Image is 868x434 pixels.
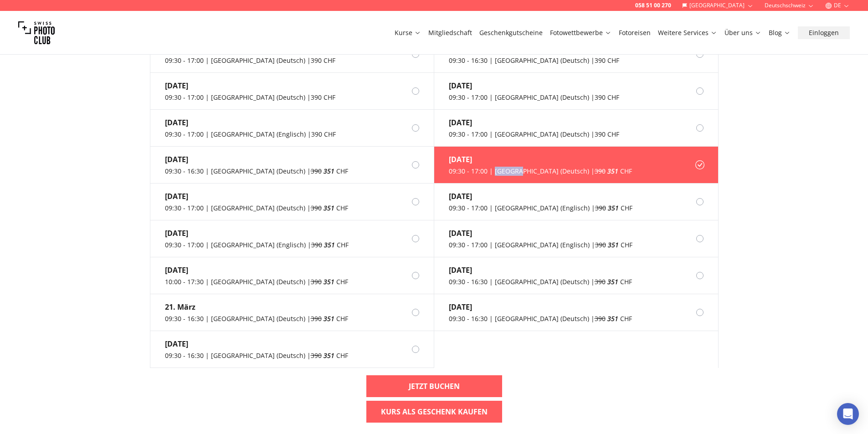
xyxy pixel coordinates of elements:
[165,167,348,176] div: 09:30 - 16:30 | [GEOGRAPHIC_DATA] (Deutsch) | CHF
[324,351,334,360] em: 351
[165,314,348,323] div: 09:30 - 16:30 | [GEOGRAPHIC_DATA] (Deutsch) | CHF
[165,93,335,102] div: 09:30 - 17:00 | [GEOGRAPHIC_DATA] (Deutsch) | 390 CHF
[721,26,765,39] button: Über uns
[449,265,632,276] div: [DATE]
[798,26,850,39] button: Einloggen
[449,191,632,202] div: [DATE]
[550,28,611,37] a: Fotowettbewerbe
[165,117,336,128] div: [DATE]
[18,15,55,51] img: Swiss photo club
[449,80,619,91] div: [DATE]
[165,265,348,276] div: [DATE]
[366,401,502,423] a: Kurs als Geschenk kaufen
[635,2,671,9] a: 058 51 00 270
[449,93,619,102] div: 09:30 - 17:00 | [GEOGRAPHIC_DATA] (Deutsch) | 390 CHF
[607,314,618,323] em: 351
[324,167,334,175] em: 351
[449,301,632,312] div: [DATE]
[724,28,761,37] a: Über uns
[311,240,322,249] span: 390
[449,167,632,176] div: 09:30 - 17:00 | [GEOGRAPHIC_DATA] (Deutsch) | CHF
[837,403,859,425] div: Open Intercom Messenger
[658,28,717,37] a: Weitere Services
[165,277,348,286] div: 10:00 - 17:30 | [GEOGRAPHIC_DATA] (Deutsch) | CHF
[311,277,322,286] span: 390
[619,28,651,37] a: Fotoreisen
[615,26,654,39] button: Fotoreisen
[409,381,460,392] b: Jetzt buchen
[449,277,632,286] div: 09:30 - 16:30 | [GEOGRAPHIC_DATA] (Deutsch) | CHF
[595,167,606,175] span: 390
[165,130,336,139] div: 09:30 - 17:00 | [GEOGRAPHIC_DATA] (Englisch) | 390 CHF
[324,277,334,286] em: 351
[324,314,334,323] em: 351
[165,351,348,360] div: 09:30 - 16:30 | [GEOGRAPHIC_DATA] (Deutsch) | CHF
[428,28,472,37] a: Mitgliedschaft
[449,240,632,250] div: 09:30 - 17:00 | [GEOGRAPHIC_DATA] (Englisch) | CHF
[479,28,543,37] a: Geschenkgutscheine
[165,204,348,213] div: 09:30 - 17:00 | [GEOGRAPHIC_DATA] (Deutsch) | CHF
[311,167,322,175] span: 390
[449,204,632,213] div: 09:30 - 17:00 | [GEOGRAPHIC_DATA] (Englisch) | CHF
[395,28,421,37] a: Kurse
[654,26,721,39] button: Weitere Services
[595,277,606,286] span: 390
[449,130,619,139] div: 09:30 - 17:00 | [GEOGRAPHIC_DATA] (Deutsch) | 390 CHF
[608,240,619,249] em: 351
[311,351,322,360] span: 390
[449,154,632,165] div: [DATE]
[595,204,606,212] span: 390
[165,154,348,165] div: [DATE]
[425,26,476,39] button: Mitgliedschaft
[165,338,348,349] div: [DATE]
[381,406,488,417] b: Kurs als Geschenk kaufen
[607,167,618,175] em: 351
[476,26,546,39] button: Geschenkgutscheine
[311,204,322,212] span: 390
[607,277,618,286] em: 351
[449,117,619,128] div: [DATE]
[449,228,632,239] div: [DATE]
[165,240,349,250] div: 09:30 - 17:00 | [GEOGRAPHIC_DATA] (Englisch) | CHF
[165,228,349,239] div: [DATE]
[769,28,791,37] a: Blog
[449,56,619,65] div: 09:30 - 16:30 | [GEOGRAPHIC_DATA] (Deutsch) | 390 CHF
[595,314,606,323] span: 390
[595,240,606,249] span: 390
[324,240,335,249] em: 351
[391,26,425,39] button: Kurse
[608,204,619,212] em: 351
[449,314,632,323] div: 09:30 - 16:30 | [GEOGRAPHIC_DATA] (Deutsch) | CHF
[165,301,348,312] div: 21. März
[165,80,335,91] div: [DATE]
[324,204,334,212] em: 351
[165,191,348,202] div: [DATE]
[366,375,502,397] a: Jetzt buchen
[765,26,794,39] button: Blog
[311,314,322,323] span: 390
[165,56,335,65] div: 09:30 - 17:00 | [GEOGRAPHIC_DATA] (Deutsch) | 390 CHF
[546,26,615,39] button: Fotowettbewerbe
